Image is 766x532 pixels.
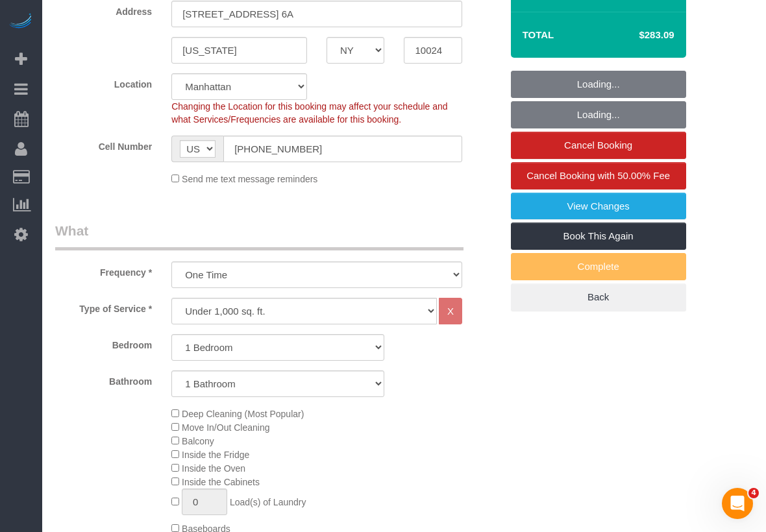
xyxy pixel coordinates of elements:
[182,463,245,474] span: Inside the Oven
[45,136,162,153] label: Cell Number
[45,370,162,388] label: Bathroom
[511,223,686,250] a: Book This Again
[748,488,759,498] span: 4
[45,334,162,352] label: Bedroom
[45,1,162,18] label: Address
[511,162,686,189] a: Cancel Booking with 50.00% Fee
[511,284,686,311] a: Back
[511,193,686,220] a: View Changes
[230,497,306,507] span: Load(s) of Laundry
[171,101,447,125] span: Changing the Location for this booking may affect your schedule and what Services/Frequencies are...
[182,477,260,487] span: Inside the Cabinets
[523,29,554,40] strong: Total
[55,221,463,250] legend: What
[45,73,162,91] label: Location
[182,436,214,446] span: Balcony
[182,450,249,460] span: Inside the Fridge
[182,174,317,184] span: Send me text message reminders
[45,298,162,315] label: Type of Service *
[182,409,304,419] span: Deep Cleaning (Most Popular)
[722,488,753,519] iframe: Intercom live chat
[404,37,462,64] input: Zip Code
[45,261,162,279] label: Frequency *
[182,422,269,433] span: Move In/Out Cleaning
[8,13,34,31] img: Automaid Logo
[511,132,686,159] a: Cancel Booking
[171,37,307,64] input: City
[600,30,674,41] h4: $283.09
[223,136,462,162] input: Cell Number
[526,170,670,181] span: Cancel Booking with 50.00% Fee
